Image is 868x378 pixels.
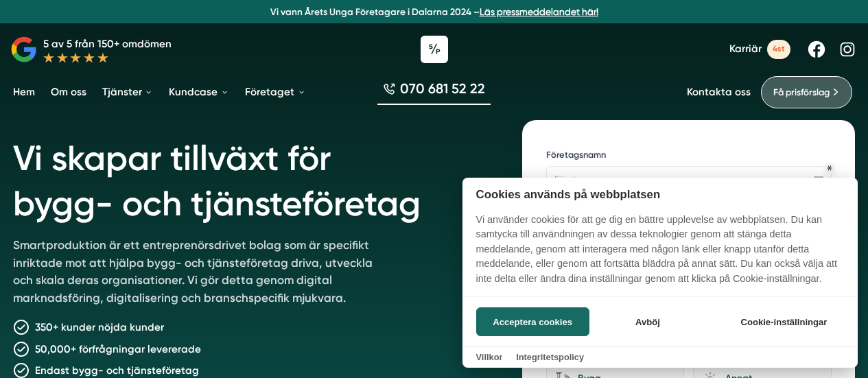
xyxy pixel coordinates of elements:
button: Acceptera cookies [476,307,589,336]
a: Integritetspolicy [516,352,584,362]
p: Vi använder cookies för att ge dig en bättre upplevelse av webbplatsen. Du kan samtycka till anvä... [462,213,858,296]
h2: Cookies används på webbplatsen [462,188,858,201]
button: Cookie-inställningar [724,307,844,336]
button: Avböj [593,307,702,336]
a: Villkor [476,352,503,362]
